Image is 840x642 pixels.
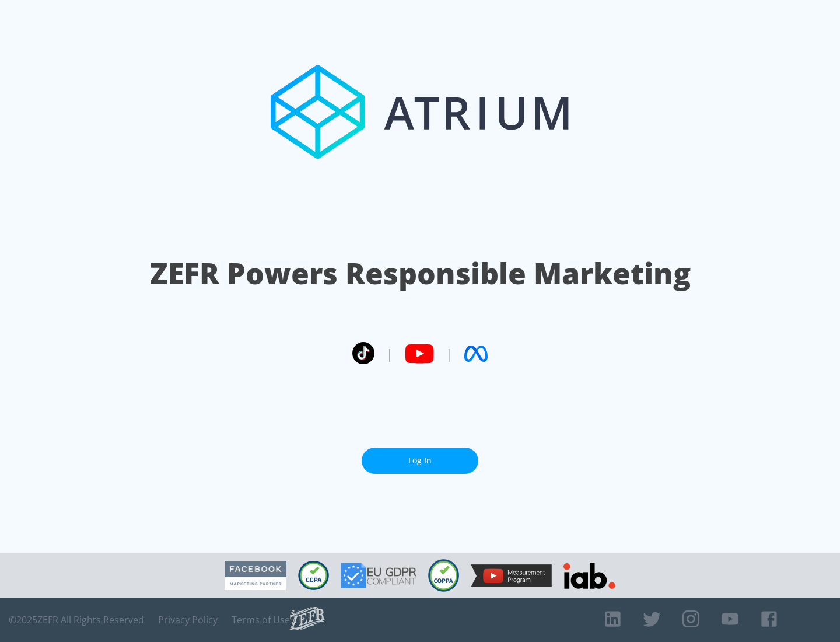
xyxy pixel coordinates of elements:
a: Terms of Use [232,614,290,626]
span: | [386,345,393,362]
a: Privacy Policy [158,614,218,626]
img: IAB [563,563,615,589]
img: YouTube Measurement Program [471,564,552,587]
img: Facebook Marketing Partner [225,561,286,591]
img: GDPR Compliant [341,563,416,588]
span: © 2025 ZEFR All Rights Reserved [9,614,144,626]
span: | [446,345,453,362]
img: CCPA Compliant [298,561,329,590]
h1: ZEFR Powers Responsible Marketing [150,253,691,294]
img: COPPA Compliant [428,559,459,592]
a: Log In [362,448,478,474]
